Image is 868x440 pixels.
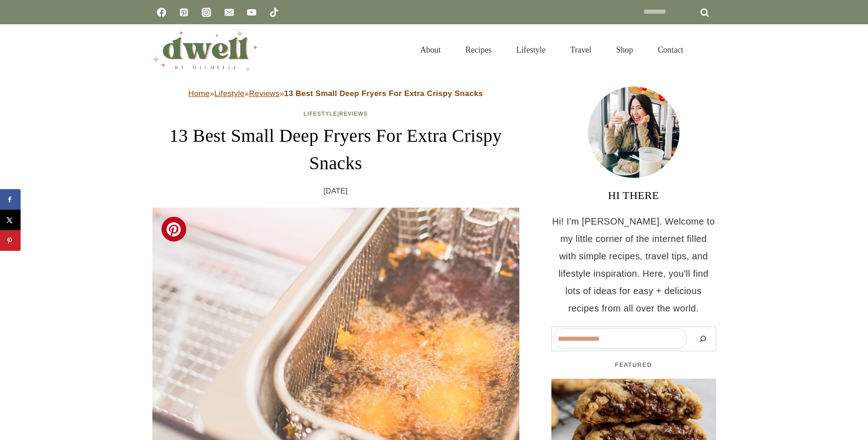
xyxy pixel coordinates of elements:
a: Reviews [249,89,280,98]
a: Recipes [453,34,504,66]
span: | [303,111,367,117]
a: Email [220,3,238,21]
a: Lifestyle [504,34,558,66]
h3: HI THERE [551,187,716,204]
a: TikTok [265,3,283,21]
a: YouTube [243,3,261,21]
h5: FEATURED [551,360,716,370]
nav: Primary Navigation [408,34,695,66]
h1: 13 Best Small Deep Fryers For Extra Crispy Snacks [152,122,519,177]
p: Hi! I'm [PERSON_NAME]. Welcome to my little corner of the internet filled with simple recipes, tr... [551,213,716,317]
a: Lifestyle [303,111,337,117]
a: Home [189,89,210,98]
button: Search [692,328,714,349]
button: View Search Form [701,42,716,58]
span: » » » [189,89,483,98]
a: About [408,34,453,66]
a: Contact [646,34,696,66]
img: DWELL by michelle [152,29,258,71]
strong: 13 Best Small Deep Fryers For Extra Crispy Snacks [284,89,483,98]
a: Lifestyle [214,89,244,98]
a: Reviews [339,111,367,117]
a: Pinterest [175,3,193,21]
a: Instagram [197,3,216,21]
a: Shop [604,34,645,66]
time: [DATE] [323,184,348,198]
a: Facebook [152,3,171,21]
a: Travel [558,34,604,66]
